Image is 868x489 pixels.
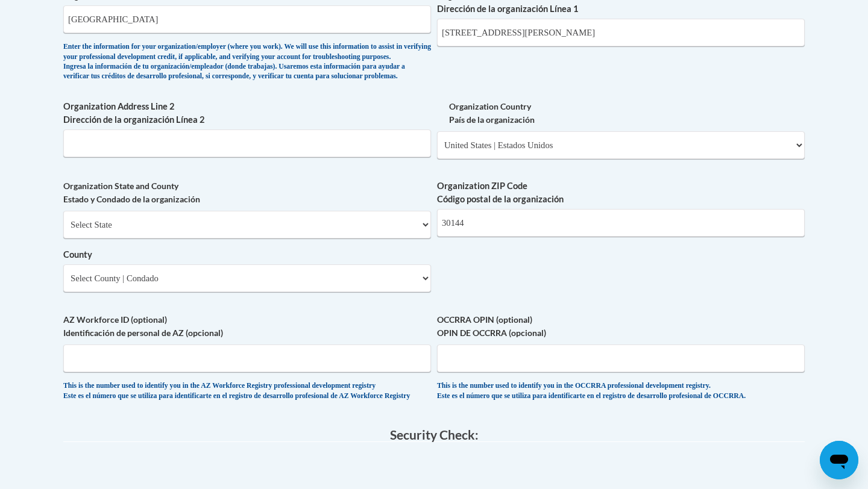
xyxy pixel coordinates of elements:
iframe: Button to launch messaging window [820,441,858,479]
input: Metadata input [437,209,805,237]
div: This is the number used to identify you in the AZ Workforce Registry professional development reg... [63,381,431,401]
input: Metadata input [437,19,805,46]
input: Metadata input [63,5,431,33]
label: AZ Workforce ID (optional) Identificación de personal de AZ (opcional) [63,313,431,340]
label: Organization State and County Estado y Condado de la organización [63,179,431,206]
label: Organization Country País de la organización [437,100,805,126]
div: Enter the information for your organization/employer (where you work). We will use this informati... [63,42,431,82]
label: County [63,248,431,261]
label: OCCRRA OPIN (optional) OPIN DE OCCRRA (opcional) [437,313,805,340]
label: Organization Address Line 2 Dirección de la organización Línea 2 [63,100,431,126]
input: Metadata input [63,129,431,157]
div: This is the number used to identify you in the OCCRRA professional development registry. Este es ... [437,381,805,401]
label: Organization ZIP Code Código postal de la organización [437,179,805,206]
span: Security Check: [390,427,479,442]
